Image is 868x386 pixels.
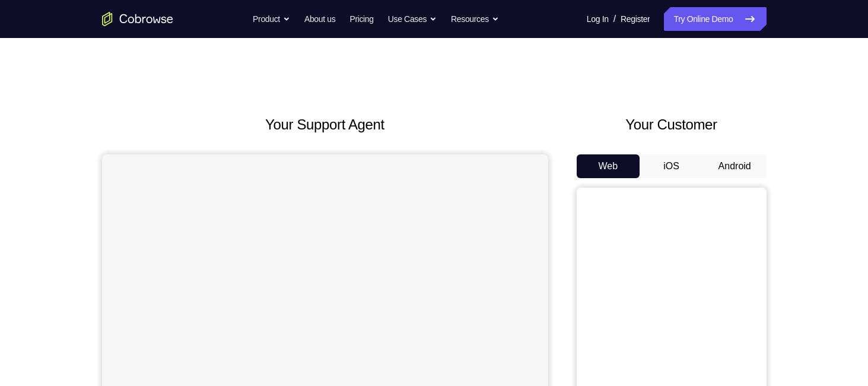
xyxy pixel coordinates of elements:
a: Log In [587,7,609,31]
a: Try Online Demo [664,7,766,31]
button: Resources [451,7,499,31]
button: iOS [640,154,703,178]
button: Product [253,7,290,31]
span: / [613,12,616,26]
button: Web [577,154,640,178]
a: About us [304,7,335,31]
button: Use Cases [388,7,437,31]
a: Pricing [349,7,373,31]
a: Register [621,7,650,31]
h2: Your Customer [577,114,767,135]
button: Android [703,154,767,178]
h2: Your Support Agent [102,114,548,135]
a: Go to the home page [102,12,173,26]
